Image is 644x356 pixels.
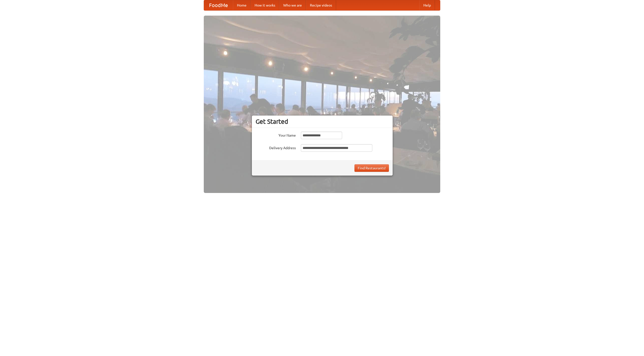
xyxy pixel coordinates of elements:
a: Recipe videos [306,0,336,10]
label: Delivery Address [256,144,296,150]
a: FoodMe [204,0,233,10]
a: Help [419,0,435,10]
a: Who we are [279,0,306,10]
a: Home [233,0,251,10]
button: Find Restaurants! [354,164,389,172]
label: Your Name [256,132,296,138]
h3: Get Started [256,118,389,125]
a: How it works [251,0,279,10]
